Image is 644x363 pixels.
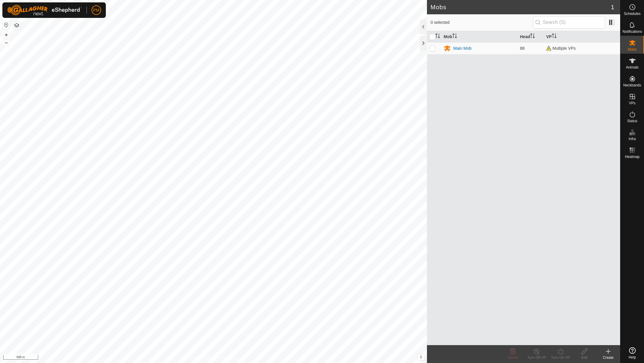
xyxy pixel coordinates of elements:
span: Status [627,119,637,123]
a: Privacy Policy [190,355,212,361]
span: Infra [628,137,636,141]
span: PM [93,7,100,13]
span: Animals [626,66,639,69]
span: i [420,354,422,359]
span: 0 selected [431,19,533,26]
button: i [418,354,424,360]
span: Schedules [624,12,640,15]
div: Turn On VP [549,355,572,360]
p-sorticon: Activate to sort [530,34,535,39]
div: Edit [572,355,596,360]
a: Help [620,345,644,362]
button: + [3,31,10,38]
span: Mobs [628,48,637,51]
div: Turn Off VP [525,355,549,360]
p-sorticon: Activate to sort [452,34,457,39]
span: 88 [520,46,525,51]
img: Gallagher Logo [7,5,82,15]
div: Create [596,355,620,360]
div: Main Mob [453,45,471,52]
th: VP [544,31,620,43]
span: Notifications [623,30,642,33]
a: Contact Us [219,355,237,361]
span: Delete [508,356,518,360]
p-sorticon: Activate to sort [552,34,557,39]
span: Neckbands [623,83,641,87]
p-sorticon: Activate to sort [435,34,440,39]
span: 1 [611,3,614,12]
h2: Mobs [431,4,611,11]
button: – [3,39,10,46]
span: Heatmap [625,155,640,159]
th: Head [518,31,544,43]
input: Search (S) [533,16,605,29]
button: Map Layers [13,22,20,29]
th: Mob [441,31,518,43]
span: Help [628,356,636,359]
button: Reset Map [3,21,10,29]
span: VPs [629,101,635,105]
span: Multiple VPs [546,46,576,51]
